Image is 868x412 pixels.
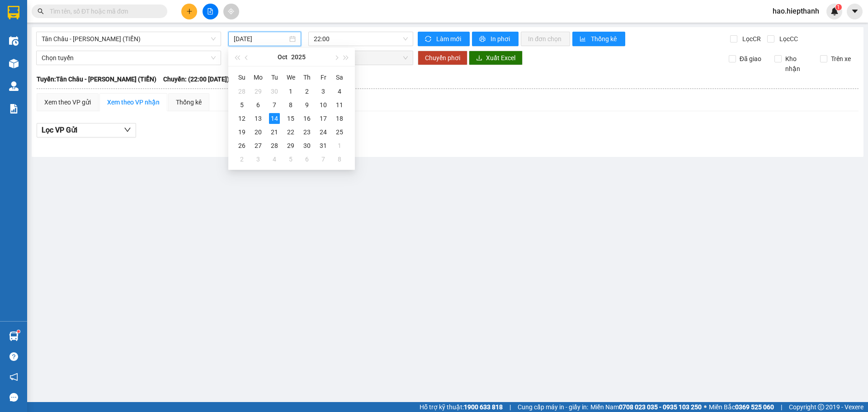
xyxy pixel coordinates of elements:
div: 9 [302,99,312,110]
td: 2025-11-07 [315,152,331,166]
button: printerIn phơi [472,32,519,46]
div: 10 [318,99,329,110]
td: 2025-11-03 [250,152,266,166]
div: 19 [236,127,247,137]
span: Miền Bắc [709,402,774,412]
div: 5 [236,99,247,110]
span: search [38,8,44,14]
td: 2025-10-26 [234,139,250,152]
th: Fr [315,70,331,85]
div: 7 [269,99,280,110]
th: We [283,70,299,85]
span: Lọc VP Gửi [42,124,77,136]
span: down [124,126,131,133]
td: 2025-10-23 [299,125,315,139]
button: Chuyển phơi [418,51,467,65]
div: 2 [236,154,247,165]
span: question-circle [9,352,18,361]
td: 2025-10-25 [331,125,348,139]
button: caret-down [847,4,863,19]
span: Chọn tuyến [42,51,216,65]
td: 2025-10-27 [250,139,266,152]
td: 2025-09-28 [234,85,250,98]
img: icon-new-feature [830,7,839,15]
td: 2025-11-04 [266,152,283,166]
img: warehouse-icon [9,36,19,46]
td: 2025-10-28 [266,139,283,152]
div: 28 [269,140,280,151]
input: Tìm tên, số ĐT hoặc mã đơn [50,6,156,16]
td: 2025-10-17 [315,112,331,125]
td: 2025-10-08 [283,98,299,112]
strong: 0369 525 060 [735,403,774,411]
td: 2025-10-09 [299,98,315,112]
button: downloadXuất Excel [469,51,523,65]
span: Trên xe [827,54,854,64]
td: 2025-10-11 [331,98,348,112]
button: Lọc VP Gửi [37,123,136,137]
input: 14/10/2025 [234,34,288,44]
div: 1 [285,86,296,97]
td: 2025-11-08 [331,152,348,166]
td: 2025-10-12 [234,112,250,125]
button: file-add [203,4,218,19]
strong: 0708 023 035 - 0935 103 250 [619,403,702,411]
td: 2025-10-13 [250,112,266,125]
td: 2025-10-21 [266,125,283,139]
span: Lọc CC [776,34,799,44]
div: 2 [302,86,312,97]
td: 2025-09-30 [266,85,283,98]
div: 22 [285,127,296,137]
span: Hỗ trợ kỹ thuật: [420,402,503,412]
div: 6 [253,99,264,110]
div: 7 [318,154,329,165]
div: 3 [318,86,329,97]
b: Tuyến: Tân Châu - [PERSON_NAME] (TIỀN) [37,76,156,83]
td: 2025-10-03 [315,85,331,98]
div: Thống kê [176,97,202,107]
div: 17 [318,113,329,124]
span: Lọc CR [739,34,762,44]
div: 25 [334,127,345,137]
span: message [9,393,18,402]
td: 2025-10-02 [299,85,315,98]
img: warehouse-icon [9,81,19,91]
span: plus [186,8,193,14]
td: 2025-10-31 [315,139,331,152]
button: Oct [278,48,288,66]
sup: 1 [17,330,20,333]
td: 2025-10-20 [250,125,266,139]
div: Xem theo VP gửi [44,97,91,107]
div: 16 [302,113,312,124]
button: bar-chartThống kê [572,32,625,46]
span: aim [228,8,234,14]
sup: 1 [835,4,842,10]
td: 2025-11-06 [299,152,315,166]
div: 30 [302,140,312,151]
button: In đơn chọn [521,32,570,46]
div: 4 [334,86,345,97]
div: 14 [269,113,280,124]
span: sync [425,36,433,43]
span: Chọn chuyến [314,51,408,65]
span: hao.hiepthanh [765,5,826,17]
td: 2025-11-05 [283,152,299,166]
div: 6 [302,154,312,165]
div: 28 [236,86,247,97]
span: In phơi [491,34,511,44]
div: 1 [334,140,345,151]
span: file-add [207,8,213,14]
div: Xem theo VP nhận [107,97,160,107]
button: plus [181,4,197,19]
td: 2025-10-16 [299,112,315,125]
td: 2025-10-24 [315,125,331,139]
td: 2025-10-07 [266,98,283,112]
span: notification [9,373,18,381]
img: warehouse-icon [9,59,19,68]
img: warehouse-icon [9,331,19,341]
strong: 1900 633 818 [464,403,503,411]
td: 2025-10-04 [331,85,348,98]
th: Su [234,70,250,85]
span: Chuyến: (22:00 [DATE]) [163,74,229,84]
img: solution-icon [9,104,19,114]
